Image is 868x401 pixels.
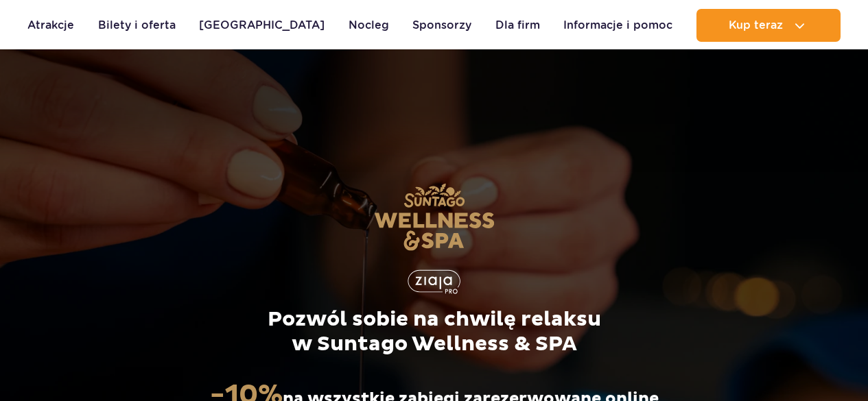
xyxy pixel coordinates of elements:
[563,9,672,42] a: Informacje i pomoc
[729,19,783,32] span: Kup teraz
[374,183,495,251] img: Suntago Wellness & SPA
[98,9,176,42] a: Bilety i oferta
[349,9,389,42] a: Nocleg
[199,9,325,42] a: [GEOGRAPHIC_DATA]
[27,9,74,42] a: Atrakcje
[412,9,471,42] a: Sponsorzy
[209,307,659,356] p: Pozwól sobie na chwilę relaksu w Suntago Wellness & SPA
[495,9,540,42] a: Dla firm
[696,9,841,42] button: Kup teraz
